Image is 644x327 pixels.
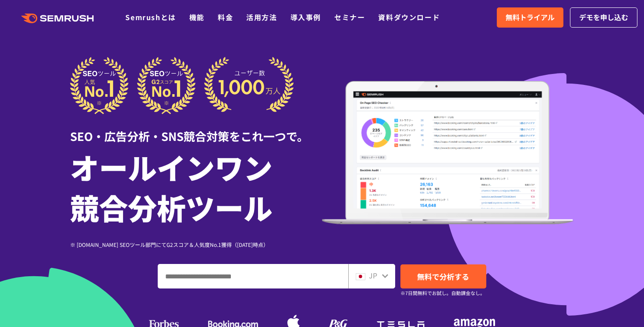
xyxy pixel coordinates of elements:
span: JP [369,270,377,281]
span: デモを申し込む [579,12,628,23]
a: 資料ダウンロード [378,12,440,22]
a: 無料トライアル [497,7,563,28]
input: ドメイン、キーワードまたはURLを入力してください [158,264,348,288]
a: セミナー [334,12,365,22]
a: 料金 [218,12,233,22]
div: SEO・広告分析・SNS競合対策をこれ一つで。 [70,114,322,144]
a: 活用方法 [246,12,277,22]
a: 機能 [189,12,205,22]
a: Semrushとは [125,12,176,22]
h1: オールインワン 競合分析ツール [70,147,322,227]
small: ※7日間無料でお試し。自動課金なし。 [400,289,485,297]
a: デモを申し込む [570,7,637,28]
div: ※ [DOMAIN_NAME] SEOツール部門にてG2スコア＆人気度No.1獲得（[DATE]時点） [70,240,322,249]
span: 無料トライアル [506,12,555,23]
a: 無料で分析する [400,264,486,288]
span: 無料で分析する [417,271,469,282]
a: 導入事例 [290,12,321,22]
